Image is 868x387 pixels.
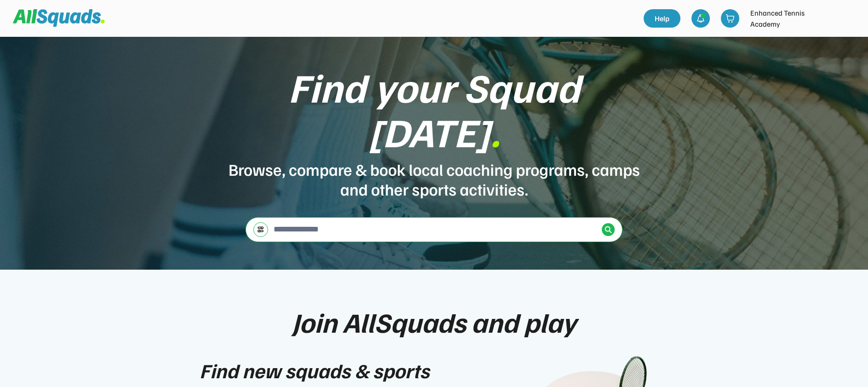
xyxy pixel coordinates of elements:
[839,9,857,28] img: IMG_0194.png
[750,7,833,29] div: Enhanced Tennis Academy
[292,306,576,337] div: Join AllSquads and play
[257,226,264,233] img: settings-03.svg
[227,64,641,154] div: Find your Squad [DATE]
[725,14,735,23] img: shopping-cart-01%20%281%29.svg
[200,355,429,386] div: Find new squads & sports
[696,14,705,23] img: bell-03%20%281%29.svg
[605,226,612,233] img: Icon%20%2838%29.svg
[227,159,641,199] div: Browse, compare & book local coaching programs, camps and other sports activities.
[13,9,105,27] img: Squad%20Logo.svg
[644,9,680,28] a: Help
[490,106,500,156] font: .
